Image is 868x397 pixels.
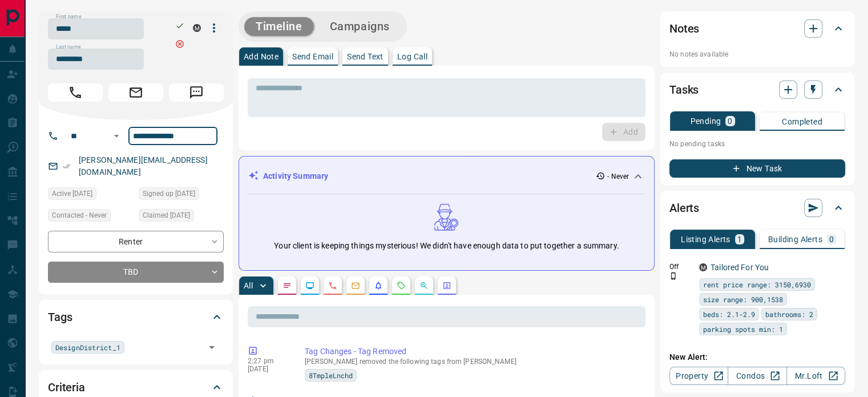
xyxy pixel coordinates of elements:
p: New Alert: [669,351,845,363]
svg: Listing Alerts [374,281,383,290]
p: 0 [829,235,834,243]
p: Completed [782,118,822,126]
span: Signed up [DATE] [143,188,195,199]
p: Pending [690,117,721,125]
a: Mr.Loft [786,367,845,385]
span: size range: 900,1538 [703,294,783,305]
svg: Lead Browsing Activity [305,281,314,290]
div: Sat Mar 05 2022 [139,209,224,225]
svg: Calls [328,281,337,290]
p: Add Note [244,53,278,61]
span: parking spots min: 1 [703,323,783,335]
p: No notes available [669,49,845,59]
div: Tasks [669,76,845,103]
div: Renter [48,231,224,252]
span: Active [DATE] [52,188,92,199]
span: Claimed [DATE] [143,210,190,221]
span: Call [48,83,103,102]
a: Property [669,367,728,385]
p: Log Call [397,53,427,61]
button: Timeline [244,17,314,36]
h2: Alerts [669,199,699,217]
h2: Notes [669,19,699,38]
svg: Emails [351,281,360,290]
p: Send Email [292,53,333,61]
span: beds: 2.1-2.9 [703,308,755,320]
span: DesignDistrict_1 [55,342,120,353]
div: mrloft.ca [699,263,707,271]
p: 2:27 pm [248,357,288,365]
p: Listing Alerts [681,235,730,243]
p: [DATE] [248,365,288,373]
h2: Tags [48,308,72,326]
svg: Email Verified [63,162,71,170]
span: bathrooms: 2 [765,308,813,320]
p: All [244,282,253,290]
svg: Notes [282,281,292,290]
button: New Task [669,159,845,178]
p: Off [669,262,692,272]
button: Open [204,339,220,355]
p: No pending tasks [669,135,845,153]
div: Sat Mar 05 2022 [139,187,224,203]
button: Campaigns [318,17,401,36]
div: Sat Mar 05 2022 [48,187,133,203]
div: Notes [669,15,845,42]
a: Condos [728,367,786,385]
p: Your client is keeping things mysterious! We didn't have enough data to put together a summary. [274,240,619,252]
svg: Push Notification Only [669,272,677,280]
svg: Agent Actions [442,281,451,290]
div: Alerts [669,194,845,222]
a: [PERSON_NAME][EMAIL_ADDRESS][DOMAIN_NAME] [79,155,208,177]
p: - Never [607,171,629,182]
p: Building Alerts [768,235,822,243]
h2: Criteria [48,378,85,396]
div: Tags [48,303,224,331]
p: 0 [728,117,732,125]
a: Tailored For You [710,263,769,272]
button: Open [110,129,123,143]
span: Email [108,83,163,102]
label: First name [56,13,81,21]
span: rent price range: 3150,6930 [703,279,811,290]
span: 8TmpleLnchd [309,370,353,381]
div: mrloft.ca [193,24,201,32]
p: [PERSON_NAME] removed the following tags from [PERSON_NAME] [305,358,641,366]
p: Tag Changes - Tag Removed [305,346,641,358]
p: Send Text [347,53,383,61]
div: TBD [48,262,224,283]
span: Contacted - Never [52,210,107,221]
svg: Requests [397,281,406,290]
label: Last name [56,43,81,51]
h2: Tasks [669,81,699,99]
span: Message [169,83,224,102]
p: 1 [737,235,742,243]
p: Activity Summary [263,170,328,182]
div: Activity Summary- Never [248,166,645,187]
svg: Opportunities [419,281,429,290]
